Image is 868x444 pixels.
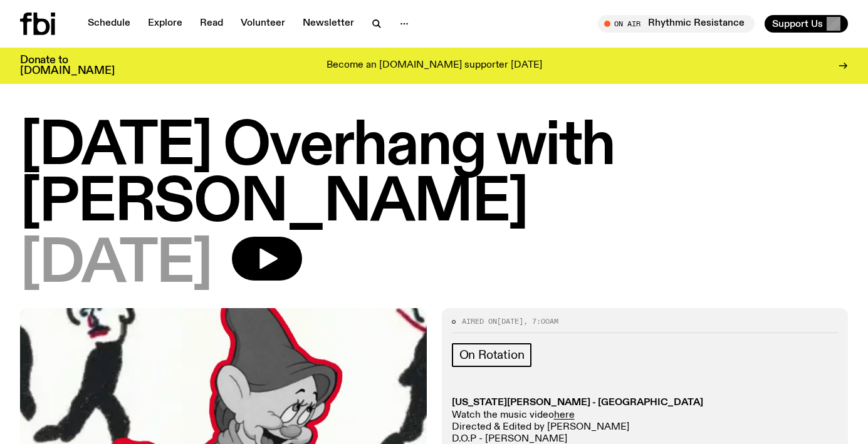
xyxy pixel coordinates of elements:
[295,15,362,33] a: Newsletter
[327,60,542,71] p: Become an [DOMAIN_NAME] supporter [DATE]
[20,119,848,232] h1: [DATE] Overhang with [PERSON_NAME]
[772,18,823,29] span: Support Us
[497,316,523,326] span: [DATE]
[20,237,212,293] span: [DATE]
[554,410,575,420] a: here
[233,15,293,33] a: Volunteer
[192,15,231,33] a: Read
[598,15,755,33] button: On AirRhythmic Resistance
[452,398,703,408] strong: [US_STATE][PERSON_NAME] - [GEOGRAPHIC_DATA]
[80,15,138,33] a: Schedule
[462,316,497,326] span: Aired on
[765,15,848,33] button: Support Us
[140,15,190,33] a: Explore
[459,348,525,362] span: On Rotation
[452,343,532,367] a: On Rotation
[523,316,558,326] span: , 7:00am
[20,55,115,76] h3: Donate to [DOMAIN_NAME]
